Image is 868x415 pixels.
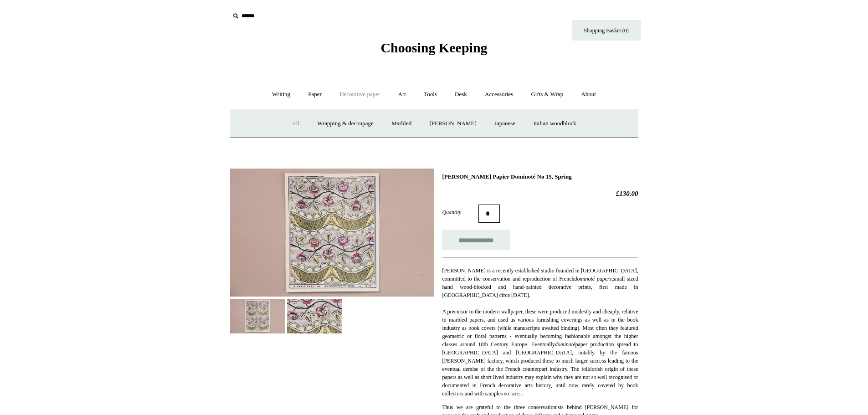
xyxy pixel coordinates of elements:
i: dominoté [555,341,575,348]
img: Antoinette Poisson Papier Dominoté No 15, Spring [230,299,285,333]
a: Tools [416,82,445,107]
img: Antoinette Poisson Papier Dominoté No 15, Spring [287,299,342,333]
a: Decorative paper [331,82,388,107]
i: dominoté papers, [575,276,613,282]
a: Shopping Basket (0) [572,20,641,41]
a: [PERSON_NAME] [421,112,484,136]
h2: £130.00 [442,190,638,198]
h1: [PERSON_NAME] Papier Dominoté No 15, Spring [442,173,638,180]
a: Wrapping & decoupage [309,112,382,136]
a: Marbled [383,112,420,136]
a: Writing [264,82,298,107]
span: Choosing Keeping [380,40,487,55]
a: Choosing Keeping [380,47,487,54]
a: Japanese [486,112,524,136]
a: Desk [447,82,475,107]
a: Gifts & Wrap [523,82,571,107]
a: About [573,82,604,107]
a: Paper [300,82,330,107]
a: Italian woodblock [525,112,584,136]
a: Art [390,82,414,107]
a: All [283,112,308,136]
label: Quantity [442,208,478,216]
a: Accessories [477,82,521,107]
img: Antoinette Poisson Papier Dominoté No 15, Spring [230,169,434,297]
p: [PERSON_NAME] is a recently established studio founded in [GEOGRAPHIC_DATA], committed to the con... [442,266,638,398]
